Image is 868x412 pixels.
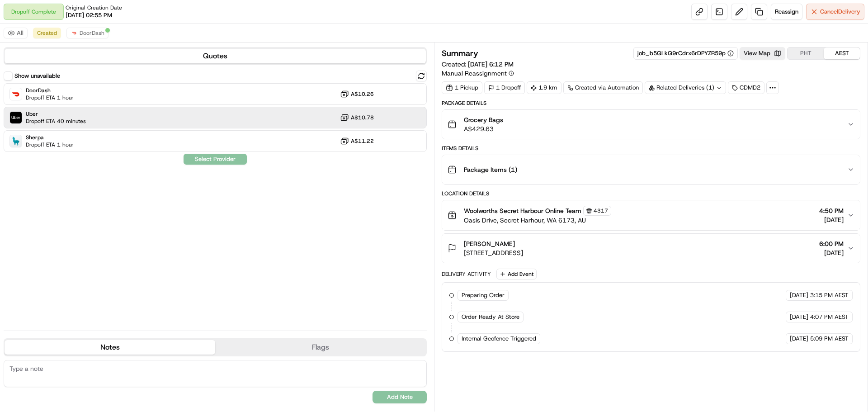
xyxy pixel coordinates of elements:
[594,207,608,214] span: 4317
[442,155,860,184] button: Package Items (1)
[810,335,849,343] span: 5:09 PM AEST
[5,340,215,355] button: Notes
[468,60,514,68] span: [DATE] 6:12 PM
[442,110,860,139] button: Grocery BagsA$429.63
[464,206,581,215] span: Woolworths Secret Harbour Online Team
[442,81,482,94] div: 1 Pickup
[26,110,86,118] span: Uber
[775,8,798,16] span: Reassign
[90,153,109,160] span: Pylon
[73,128,149,144] a: 💻API Documentation
[462,291,505,299] span: Preparing Order
[9,132,16,139] div: 📗
[728,81,764,94] div: CDMD2
[5,49,426,63] button: Quotes
[496,269,537,279] button: Add Event
[64,153,109,160] a: Powered byPylon
[464,124,503,133] span: A$429.63
[442,49,478,57] h3: Summary
[340,90,374,99] button: A$10.26
[464,216,611,225] span: Oasis Drive, Secret Harhour, WA 6173, AU
[351,137,374,145] span: A$11.22
[10,135,22,147] img: Sherpa
[351,90,374,98] span: A$10.26
[26,87,74,94] span: DoorDash
[5,128,73,144] a: 📗Knowledge Base
[10,112,22,123] img: Uber
[18,131,69,140] span: Knowledge Base
[771,4,802,20] button: Reassign
[9,86,25,103] img: 1736555255976-a54dd68f-1ca7-489b-9aae-adbdc363a1c4
[154,89,165,100] button: Start new chat
[790,313,808,321] span: [DATE]
[37,29,57,37] span: Created
[462,313,519,321] span: Order Ready At Store
[637,49,734,57] button: job_b5QLkQ9rCdrx6rDPYZR59p
[464,248,523,257] span: [STREET_ADDRESS]
[9,36,165,51] p: Welcome 👋
[10,88,22,100] img: DoorDash
[340,113,374,122] button: A$10.78
[810,291,849,299] span: 3:15 PM AEST
[76,132,84,139] div: 💻
[14,72,60,80] label: Show unavailable
[806,4,864,20] button: CancelDelivery
[790,291,808,299] span: [DATE]
[442,145,860,152] div: Items Details
[26,118,86,125] span: Dropoff ETA 40 minutes
[819,206,844,215] span: 4:50 PM
[31,86,148,95] div: Start new chat
[4,28,28,38] button: All
[66,28,108,38] button: DoorDash
[80,29,104,37] span: DoorDash
[442,69,507,78] span: Manual Reassignment
[820,8,860,16] span: Cancel Delivery
[351,114,374,121] span: A$10.78
[810,313,849,321] span: 4:07 PM AEST
[33,28,61,38] button: Created
[442,234,860,263] button: [PERSON_NAME][STREET_ADDRESS]6:00 PM[DATE]
[819,248,844,257] span: [DATE]
[740,47,785,60] button: View Map
[527,81,561,94] div: 1.9 km
[26,134,74,141] span: Sherpa
[563,81,643,94] a: Created via Automation
[442,60,514,69] span: Created:
[71,29,78,37] img: doordash_logo_v2.png
[31,95,114,103] div: We're available if you need us!
[26,141,74,148] span: Dropoff ETA 1 hour
[464,165,517,174] span: Package Items ( 1 )
[24,58,163,68] input: Got a question? Start typing here...
[442,69,514,78] button: Manual Reassignment
[66,4,122,11] span: Original Creation Date
[462,335,536,343] span: Internal Geofence Triggered
[819,239,844,248] span: 6:00 PM
[85,131,145,140] span: API Documentation
[788,47,824,59] button: PHT
[66,11,112,19] span: [DATE] 02:55 PM
[819,215,844,224] span: [DATE]
[26,94,74,101] span: Dropoff ETA 1 hour
[824,47,860,59] button: AEST
[464,239,515,248] span: [PERSON_NAME]
[464,115,503,124] span: Grocery Bags
[215,340,426,355] button: Flags
[645,81,726,94] div: Related Deliveries (1)
[442,99,860,107] div: Package Details
[340,137,374,146] button: A$11.22
[790,335,808,343] span: [DATE]
[442,190,860,197] div: Location Details
[9,9,27,27] img: Nash
[442,270,491,278] div: Delivery Activity
[442,200,860,230] button: Woolworths Secret Harbour Online Team4317Oasis Drive, Secret Harhour, WA 6173, AU4:50 PM[DATE]
[484,81,525,94] div: 1 Dropoff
